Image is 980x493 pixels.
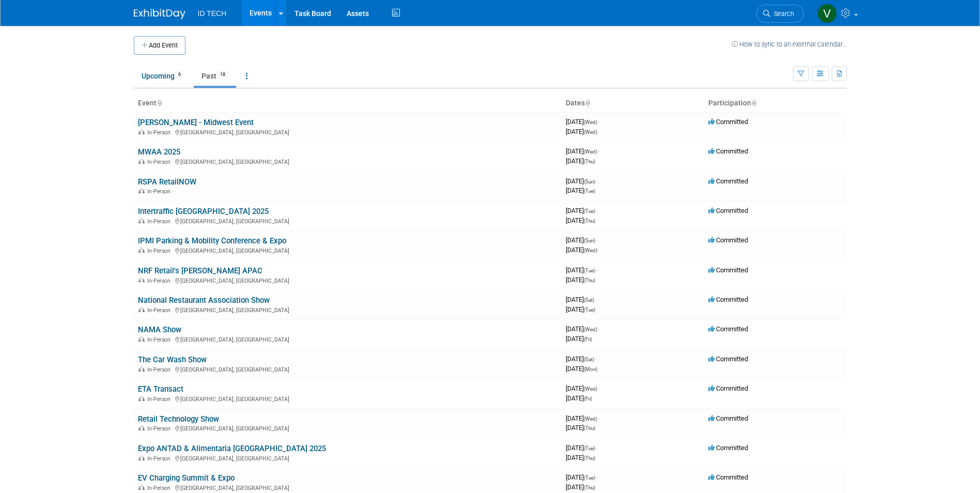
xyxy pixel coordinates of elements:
[138,278,145,283] img: In-Person Event
[708,473,748,481] span: Committed
[138,147,180,157] a: MWAA 2025
[194,66,236,86] a: Past18
[138,157,557,165] div: [GEOGRAPHIC_DATA], [GEOGRAPHIC_DATA]
[584,179,595,184] span: (Sun)
[566,473,598,481] span: [DATE]
[566,177,598,185] span: [DATE]
[566,157,595,165] span: [DATE]
[138,483,557,491] div: [GEOGRAPHIC_DATA], [GEOGRAPHIC_DATA]
[584,475,595,481] span: (Tue)
[584,425,595,431] span: (Thu)
[566,276,595,284] span: [DATE]
[584,485,595,490] span: (Thu)
[585,99,590,107] a: Sort by Start Date
[708,296,748,303] span: Committed
[599,118,600,126] span: -
[566,207,598,214] span: [DATE]
[138,325,181,334] a: NAMA Show
[138,473,235,483] a: EV Charging Summit & Expo
[584,307,595,313] span: (Tue)
[566,217,595,224] span: [DATE]
[597,236,598,244] span: -
[138,335,557,343] div: [GEOGRAPHIC_DATA], [GEOGRAPHIC_DATA]
[147,336,174,343] span: In-Person
[704,95,847,112] th: Participation
[708,414,748,422] span: Committed
[584,297,594,303] span: (Sat)
[138,217,557,225] div: [GEOGRAPHIC_DATA], [GEOGRAPHIC_DATA]
[566,236,598,244] span: [DATE]
[584,278,595,283] span: (Thu)
[566,187,595,194] span: [DATE]
[147,307,174,314] span: In-Person
[138,266,262,275] a: NRF Retail's [PERSON_NAME] APAC
[138,188,145,193] img: In-Person Event
[134,66,192,86] a: Upcoming6
[566,335,592,343] span: [DATE]
[708,177,748,185] span: Committed
[566,128,597,135] span: [DATE]
[584,149,597,155] span: (Wed)
[708,147,748,155] span: Committed
[134,36,185,55] button: Add Event
[138,118,254,127] a: [PERSON_NAME] - Midwest Event
[708,118,748,126] span: Committed
[584,386,597,392] span: (Wed)
[138,236,286,245] a: IPMI Parking & Mobility Conference & Expo
[597,473,598,481] span: -
[138,414,219,424] a: Retail Technology Show
[584,218,595,224] span: (Thu)
[584,238,595,243] span: (Sun)
[770,10,794,18] span: Search
[584,119,597,125] span: (Wed)
[596,355,597,363] span: -
[175,71,184,79] span: 6
[138,394,557,403] div: [GEOGRAPHIC_DATA], [GEOGRAPHIC_DATA]
[566,394,592,402] span: [DATE]
[147,485,174,491] span: In-Person
[566,424,595,432] span: [DATE]
[138,246,557,254] div: [GEOGRAPHIC_DATA], [GEOGRAPHIC_DATA]
[566,384,600,392] span: [DATE]
[599,384,600,392] span: -
[138,248,145,253] img: In-Person Event
[584,188,595,194] span: (Tue)
[138,384,183,394] a: ETA Transact
[198,9,227,18] span: ID TECH
[708,325,748,333] span: Committed
[138,177,196,187] a: RSPA RetailNOW
[147,188,174,195] span: In-Person
[584,129,597,135] span: (Wed)
[584,159,595,164] span: (Thu)
[147,248,174,254] span: In-Person
[584,455,595,461] span: (Thu)
[134,9,185,19] img: ExhibitDay
[756,5,804,23] a: Search
[597,177,598,185] span: -
[138,305,557,314] div: [GEOGRAPHIC_DATA], [GEOGRAPHIC_DATA]
[584,336,592,342] span: (Fri)
[147,425,174,432] span: In-Person
[566,147,600,155] span: [DATE]
[566,444,598,452] span: [DATE]
[566,355,597,363] span: [DATE]
[138,207,269,216] a: Intertraffic [GEOGRAPHIC_DATA] 2025
[584,327,597,332] span: (Wed)
[751,99,756,107] a: Sort by Participation Type
[138,396,145,401] img: In-Person Event
[138,365,557,373] div: [GEOGRAPHIC_DATA], [GEOGRAPHIC_DATA]
[138,355,207,364] a: The Car Wash Show
[147,366,174,373] span: In-Person
[584,357,594,362] span: (Sat)
[708,384,748,392] span: Committed
[138,366,145,372] img: In-Person Event
[566,266,598,274] span: [DATE]
[732,40,847,48] a: How to sync to an external calendar...
[217,71,228,79] span: 18
[584,396,592,402] span: (Fri)
[138,336,145,342] img: In-Person Event
[584,366,597,372] span: (Mon)
[138,159,145,164] img: In-Person Event
[566,246,597,254] span: [DATE]
[708,207,748,214] span: Committed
